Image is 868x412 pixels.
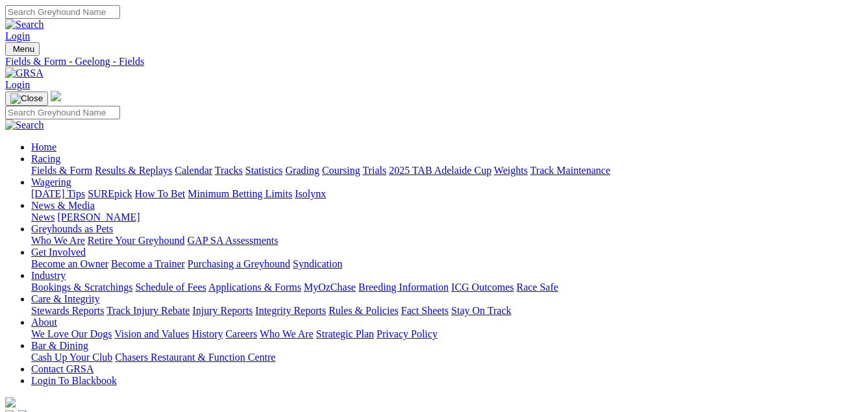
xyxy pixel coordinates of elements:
[31,165,92,176] a: Fields & Form
[401,305,449,316] a: Fact Sheets
[31,352,112,363] a: Cash Up Your Club
[31,200,95,211] a: News & Media
[31,375,117,386] a: Login To Blackbook
[31,235,85,246] a: Who We Are
[5,67,43,79] img: GRSA
[377,328,438,339] a: Privacy Policy
[31,270,66,281] a: Industry
[31,165,863,176] div: Racing
[225,328,257,339] a: Careers
[31,352,863,363] div: Bar & Dining
[88,188,132,199] a: SUREpick
[188,235,279,246] a: GAP SA Assessments
[31,258,108,269] a: Become an Owner
[114,328,189,339] a: Vision and Values
[215,165,243,176] a: Tracks
[31,293,100,304] a: Care & Integrity
[31,212,863,223] div: News & Media
[31,328,112,339] a: We Love Our Dogs
[260,328,314,339] a: Who We Are
[31,363,93,374] a: Contact GRSA
[31,258,863,270] div: Get Involved
[494,165,528,176] a: Weights
[175,165,212,176] a: Calendar
[5,19,44,30] img: Search
[322,165,360,176] a: Coursing
[115,352,275,363] a: Chasers Restaurant & Function Centre
[245,165,283,176] a: Statistics
[188,258,290,269] a: Purchasing a Greyhound
[88,235,185,246] a: Retire Your Greyhound
[5,106,120,119] input: Search
[31,247,86,258] a: Get Involved
[5,42,40,56] button: Toggle navigation
[295,188,326,199] a: Isolynx
[31,282,132,293] a: Bookings & Scratchings
[31,188,85,199] a: [DATE] Tips
[293,258,342,269] a: Syndication
[5,119,44,131] img: Search
[255,305,326,316] a: Integrity Reports
[135,282,206,293] a: Schedule of Fees
[31,340,88,351] a: Bar & Dining
[5,397,16,407] img: logo-grsa-white.png
[31,235,863,247] div: Greyhounds as Pets
[192,328,223,339] a: History
[31,153,60,164] a: Racing
[10,93,43,104] img: Close
[31,282,863,293] div: Industry
[31,305,104,316] a: Stewards Reports
[31,188,863,200] div: Wagering
[5,56,863,67] a: Fields & Form - Geelong - Fields
[362,165,386,176] a: Trials
[516,282,558,293] a: Race Safe
[451,282,514,293] a: ICG Outcomes
[5,79,30,90] a: Login
[111,258,185,269] a: Become a Trainer
[31,317,57,328] a: About
[31,176,71,188] a: Wagering
[57,212,140,223] a: [PERSON_NAME]
[316,328,374,339] a: Strategic Plan
[51,91,61,101] img: logo-grsa-white.png
[31,223,113,234] a: Greyhounds as Pets
[451,305,511,316] a: Stay On Track
[358,282,449,293] a: Breeding Information
[13,44,34,54] span: Menu
[5,30,30,42] a: Login
[31,305,863,317] div: Care & Integrity
[5,91,48,106] button: Toggle navigation
[192,305,253,316] a: Injury Reports
[304,282,356,293] a: MyOzChase
[31,141,56,152] a: Home
[5,5,120,19] input: Search
[188,188,292,199] a: Minimum Betting Limits
[106,305,190,316] a: Track Injury Rebate
[208,282,301,293] a: Applications & Forms
[329,305,399,316] a: Rules & Policies
[286,165,319,176] a: Grading
[31,328,863,340] div: About
[389,165,491,176] a: 2025 TAB Adelaide Cup
[530,165,610,176] a: Track Maintenance
[95,165,172,176] a: Results & Replays
[135,188,186,199] a: How To Bet
[31,212,55,223] a: News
